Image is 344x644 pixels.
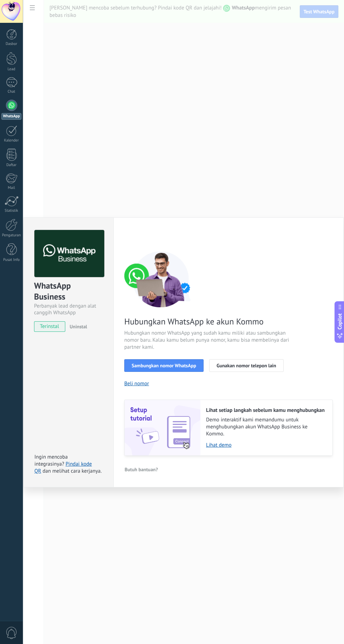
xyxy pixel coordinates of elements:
[1,163,22,167] div: Daftar
[34,454,68,467] span: Ingin mencoba integrasinya?
[34,303,103,316] div: Perbanyak lead dengan alat canggih WhatsApp
[1,138,22,143] div: Kalender
[1,67,22,72] div: Lead
[1,186,22,190] div: Mail
[42,468,101,474] span: dan melihat cara kerjanya.
[336,314,343,330] span: Copilot
[206,416,325,438] span: Demo interaktif kami memandumu untuk menghubungkan akun WhatsApp Business ke Kommo.
[124,316,291,327] span: Hubungkan WhatsApp ke akun Kommo
[34,230,104,277] img: logo_main.png
[67,321,87,332] button: Uninstal
[206,442,325,448] a: Lihat demo
[34,321,65,332] span: terinstal
[125,467,158,472] span: Butuh bantuan?
[124,380,149,387] button: Beli nomor
[1,209,22,213] div: Statistik
[132,363,196,368] span: Sambungkan nomor WhatsApp
[1,42,22,46] div: Dasbor
[124,251,198,307] img: connect number
[217,363,276,368] span: Gunakan nomor telepon lain
[1,90,22,94] div: Chat
[34,461,92,474] a: Pindai kode QR
[1,233,22,238] div: Pengaturan
[124,330,291,351] span: Hubungkan nomor WhatsApp yang sudah kamu miliki atau sambungkan nomor baru. Kalau kamu belum puny...
[124,359,204,372] button: Sambungkan nomor WhatsApp
[124,464,158,475] button: Butuh bantuan?
[206,407,325,414] h2: Lihat setiap langkah sebelum kamu menghubungkan
[209,359,284,372] button: Gunakan nomor telepon lain
[70,323,87,330] span: Uninstal
[1,258,22,262] div: Pusat Info
[1,113,21,120] div: WhatsApp
[34,280,103,303] div: WhatsApp Business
